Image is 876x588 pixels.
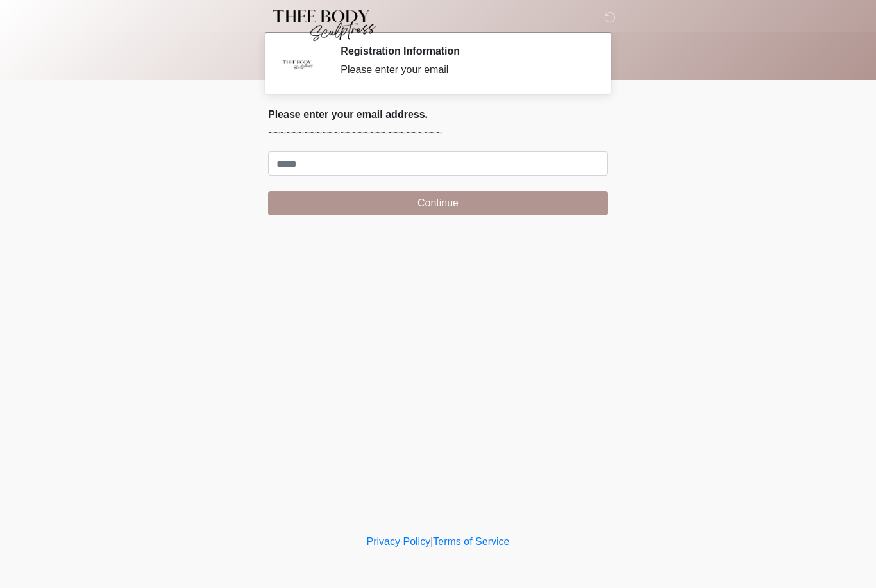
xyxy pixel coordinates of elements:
[430,536,433,547] a: |
[341,62,589,78] div: Please enter your email
[268,191,608,215] button: Continue
[367,536,431,547] a: Privacy Policy
[433,536,509,547] a: Terms of Service
[278,45,316,83] img: Agent Avatar
[268,108,608,121] h2: Please enter your email address.
[268,126,608,141] p: ~~~~~~~~~~~~~~~~~~~~~~~~~~~~~
[255,10,387,42] img: Thee Body Sculptress Logo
